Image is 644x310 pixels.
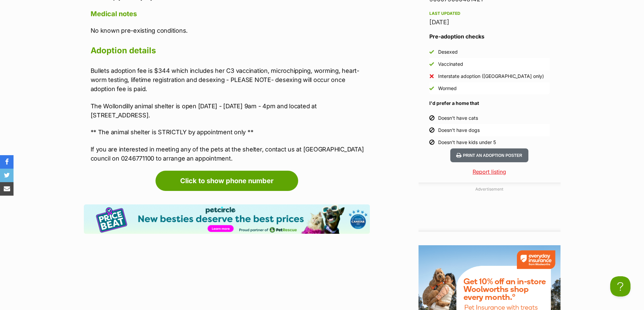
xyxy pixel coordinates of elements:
[429,74,434,79] img: No
[91,26,370,35] p: No known pre-existing conditions.
[84,204,370,234] img: Pet Circle promo banner
[438,61,463,67] div: Vaccinated
[429,62,434,66] img: Yes
[429,32,550,40] h3: Pre-adoption checks
[438,85,457,92] div: Wormed
[91,145,370,163] p: If you are interested in meeting any of the pets at the shelter, contact us at [GEOGRAPHIC_DATA] ...
[91,102,370,120] p: The Wollondilly animal shelter is open [DATE] - [DATE] 9am - 4pm and located at [STREET_ADDRESS].
[429,100,550,107] h4: I'd prefer a home that
[610,276,630,297] iframe: Help Scout Beacon - Open
[438,49,458,55] div: Desexed
[450,148,528,162] button: Print an adoption poster
[438,73,544,80] div: Interstate adoption ([GEOGRAPHIC_DATA] only)
[91,66,370,93] p: Bullets adoption fee is $344 which includes her C3 vaccination, microchipping, worming, heart-wor...
[438,127,480,134] div: Doesn't have dogs
[91,128,370,137] p: ** The animal shelter is STRICTLY by appointment only **
[419,182,560,232] div: Advertisement
[429,18,550,27] div: [DATE]
[91,9,370,18] h4: Medical notes
[429,50,434,54] img: Yes
[438,115,478,121] div: Doesn't have cats
[429,86,434,91] img: Yes
[438,139,496,146] div: Doesn't have kids under 5
[429,11,550,16] div: Last updated
[419,168,560,176] a: Report listing
[156,171,298,191] a: Click to show phone number
[91,43,370,58] h2: Adoption details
